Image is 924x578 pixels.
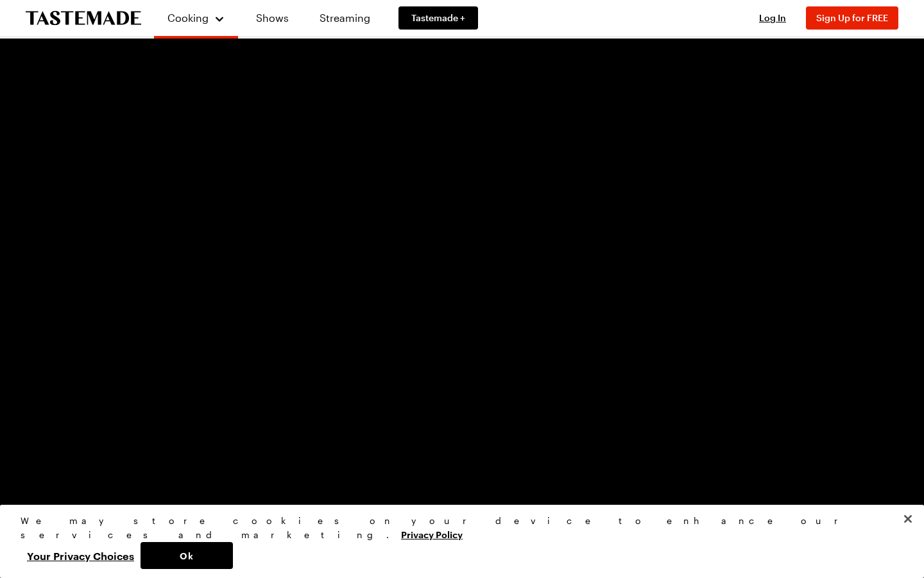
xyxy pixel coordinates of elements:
[167,5,225,31] button: Cooking
[21,514,893,569] div: Privacy
[411,12,465,24] span: Tastemade +
[806,6,898,30] button: Sign Up for FREE
[21,542,141,569] button: Your Privacy Choices
[21,514,893,542] div: We may store cookies on your device to enhance our services and marketing.
[141,542,233,569] button: Ok
[894,505,922,533] button: Close
[401,528,463,540] a: More information about your privacy, opens in a new tab
[759,12,786,23] span: Log In
[816,12,888,23] span: Sign Up for FREE
[398,6,478,30] a: Tastemade +
[747,12,798,24] button: Log In
[167,12,209,24] span: Cooking
[26,11,141,26] a: To Tastemade Home Page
